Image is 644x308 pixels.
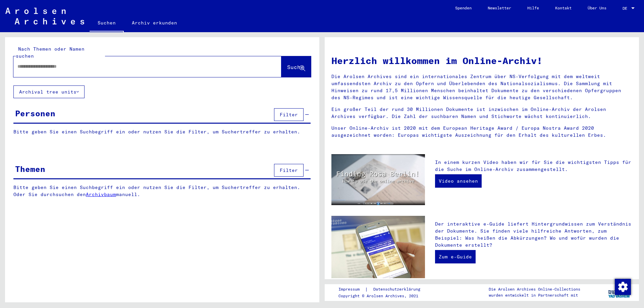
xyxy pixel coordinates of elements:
p: Ein großer Teil der rund 30 Millionen Dokumente ist inzwischen im Online-Archiv der Arolsen Archi... [331,106,632,120]
p: wurden entwickelt in Partnerschaft mit [489,292,580,298]
div: Zustimmung ändern [614,279,631,295]
p: Copyright © Arolsen Archives, 2021 [338,293,428,299]
p: Die Arolsen Archives sind ein internationales Zentrum über NS-Verfolgung mit dem weltweit umfasse... [331,73,632,101]
img: Arolsen_neg.svg [5,8,84,24]
img: yv_logo.png [607,284,632,301]
div: Personen [15,107,55,119]
mat-label: Nach Themen oder Namen suchen [16,46,85,59]
p: In einem kurzen Video haben wir für Sie die wichtigsten Tipps für die Suche im Online-Archiv zusa... [435,159,632,173]
a: Archiv erkunden [124,15,185,31]
span: Filter [280,167,298,173]
a: Suchen [90,15,124,32]
button: Archival tree units [13,85,85,98]
a: Datenschutzerklärung [368,286,428,293]
a: Archivbaum [86,191,116,197]
button: Filter [274,108,304,121]
a: Impressum [338,286,365,293]
a: Zum e-Guide [435,250,476,263]
button: Suche [281,56,311,77]
p: Bitte geben Sie einen Suchbegriff ein oder nutzen Sie die Filter, um Suchertreffer zu erhalten. [13,128,311,135]
p: Der interaktive e-Guide liefert Hintergrundwissen zum Verständnis der Dokumente. Sie finden viele... [435,221,632,249]
button: Filter [274,164,304,177]
h1: Herzlich willkommen im Online-Archiv! [331,54,632,68]
p: Die Arolsen Archives Online-Collections [489,286,580,292]
img: video.jpg [331,154,425,205]
div: | [338,286,428,293]
div: Themen [15,163,45,175]
p: Unser Online-Archiv ist 2020 mit dem European Heritage Award / Europa Nostra Award 2020 ausgezeic... [331,125,632,139]
img: Zustimmung ändern [615,279,631,295]
span: Suche [287,64,304,70]
span: Filter [280,112,298,118]
p: Bitte geben Sie einen Suchbegriff ein oder nutzen Sie die Filter, um Suchertreffer zu erhalten. O... [13,184,311,198]
span: DE [623,6,630,11]
img: eguide.jpg [331,216,425,278]
a: Video ansehen [435,174,482,188]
